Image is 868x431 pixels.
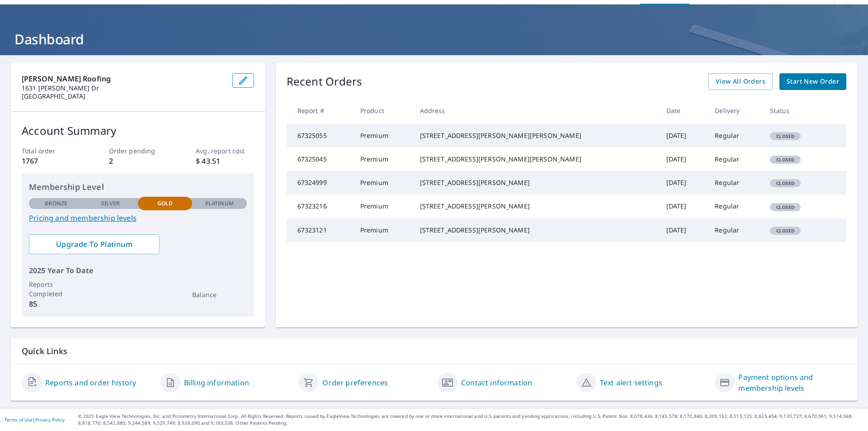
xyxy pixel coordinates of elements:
h1: Dashboard [11,30,857,48]
td: 67325055 [287,124,353,147]
div: [STREET_ADDRESS][PERSON_NAME][PERSON_NAME] [420,131,652,140]
th: Date [659,97,708,124]
td: [DATE] [659,171,708,194]
a: Terms of Use [5,417,33,423]
span: Upgrade To Platinum [36,239,152,249]
div: [STREET_ADDRESS][PERSON_NAME] [420,202,652,211]
a: Start New Order [779,73,846,90]
a: Pricing and membership levels [29,213,247,223]
span: Closed [771,180,800,186]
p: 1767 [22,156,80,166]
td: Premium [353,147,413,171]
th: Delivery [708,97,763,124]
td: [DATE] [659,124,708,147]
p: Avg. report cost [196,146,254,156]
a: Order preferences [322,377,388,388]
p: | [5,417,65,422]
th: Report # [287,97,353,124]
span: View All Orders [716,76,765,87]
td: [DATE] [659,218,708,242]
p: Balance [192,290,246,299]
p: Silver [101,199,120,208]
p: Gold [157,199,173,208]
td: Premium [353,194,413,218]
td: Regular [708,124,763,147]
td: 67323121 [287,218,353,242]
td: Regular [708,194,763,218]
a: Upgrade To Platinum [29,234,160,254]
a: Reports and order history [45,377,136,388]
td: Premium [353,124,413,147]
span: Closed [771,156,800,163]
a: Text alert settings [600,377,662,388]
p: Total order [22,146,80,156]
div: [STREET_ADDRESS][PERSON_NAME] [420,226,652,235]
p: Reports Completed [29,279,83,298]
th: Status [763,97,826,124]
th: Address [413,97,659,124]
td: [DATE] [659,147,708,171]
td: Regular [708,147,763,171]
td: Regular [708,218,763,242]
span: Closed [771,133,800,139]
td: Premium [353,171,413,194]
td: Regular [708,171,763,194]
td: 67324999 [287,171,353,194]
p: Order pending [109,146,167,156]
p: 85 [29,298,83,309]
td: [DATE] [659,194,708,218]
p: Bronze [45,199,67,208]
a: Contact information [461,377,532,388]
p: Account Summary [22,123,254,139]
div: [STREET_ADDRESS][PERSON_NAME][PERSON_NAME] [420,155,652,164]
a: Payment options and membership levels [738,372,846,393]
p: Membership Level [29,181,247,193]
p: 2025 Year To Date [29,265,247,276]
a: Billing information [184,377,249,388]
span: Closed [771,227,800,234]
p: 1631 [PERSON_NAME] Dr [22,84,225,92]
p: [GEOGRAPHIC_DATA] [22,92,225,100]
a: Privacy Policy [35,417,65,423]
p: [PERSON_NAME] Roofing [22,73,225,84]
p: Platinum [205,199,234,208]
div: [STREET_ADDRESS][PERSON_NAME] [420,178,652,187]
p: $ 43.51 [196,156,254,166]
p: © 2025 Eagle View Technologies, Inc. and Pictometry International Corp. All Rights Reserved. Repo... [78,413,863,426]
a: View All Orders [708,73,773,90]
td: 67325045 [287,147,353,171]
span: Start New Order [787,76,839,87]
p: 2 [109,156,167,166]
td: 67323216 [287,194,353,218]
td: Premium [353,218,413,242]
p: Recent Orders [287,73,363,90]
p: Quick Links [22,346,846,357]
span: Closed [771,204,800,210]
th: Product [353,97,413,124]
